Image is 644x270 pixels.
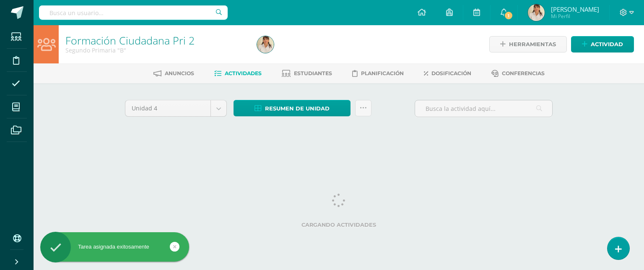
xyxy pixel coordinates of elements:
a: Dosificación [424,67,471,80]
input: Busca un usuario... [39,5,228,20]
span: Mi Perfil [551,13,599,20]
span: Unidad 4 [132,100,204,116]
span: Conferencias [502,70,545,76]
h1: Formación Ciudadana Pri 2 [65,34,247,46]
span: Dosificación [431,70,471,76]
span: Planificación [361,70,404,76]
span: [PERSON_NAME] [551,5,599,13]
a: Actividades [214,67,262,80]
span: Estudiantes [294,70,332,76]
span: 1 [504,11,513,20]
a: Resumen de unidad [234,100,351,116]
input: Busca la actividad aquí... [415,100,552,117]
a: Planificación [352,67,404,80]
a: Actividad [571,36,634,52]
span: Resumen de unidad [265,101,330,116]
span: Anuncios [165,70,194,76]
div: Tarea asignada exitosamente [40,243,189,251]
a: Conferencias [491,67,545,80]
span: Actividades [225,70,262,76]
img: 5c1941462bfddfd51120fb418145335e.png [257,36,274,53]
a: Unidad 4 [125,100,226,116]
span: Actividad [591,37,623,52]
img: 5c1941462bfddfd51120fb418145335e.png [528,4,545,21]
a: Formación Ciudadana Pri 2 [65,33,195,47]
span: Herramientas [509,37,556,52]
a: Anuncios [153,67,194,80]
div: Segundo Primaria 'B' [65,46,247,54]
a: Estudiantes [282,67,332,80]
label: Cargando actividades [125,222,553,228]
a: Herramientas [489,36,567,52]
